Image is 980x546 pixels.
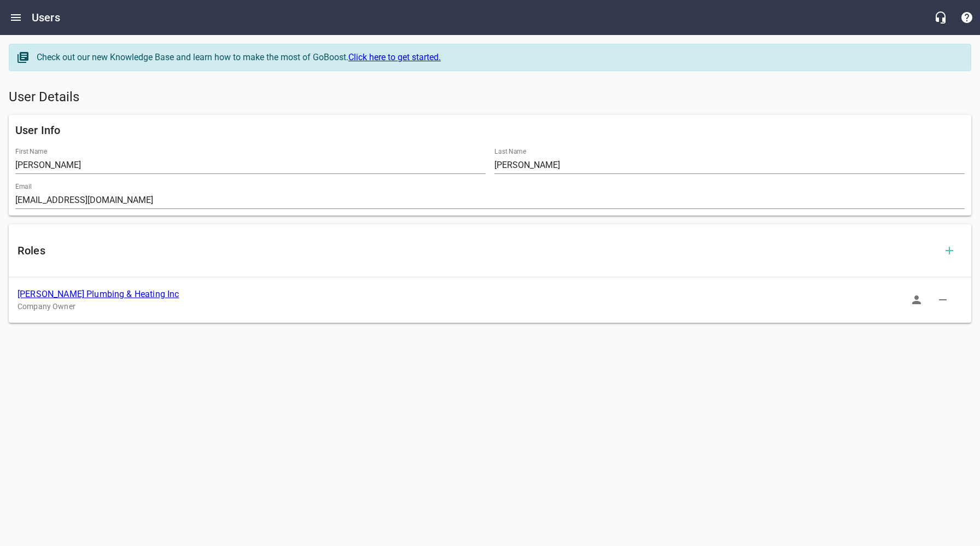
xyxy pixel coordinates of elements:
button: Add Role [936,237,962,264]
button: Sign In as Role [903,287,930,313]
button: Open drawer [3,4,29,31]
button: Live Chat [927,4,954,31]
a: [PERSON_NAME] Plumbing & Heating Inc [17,289,179,299]
label: Last Name [494,148,526,155]
h6: User Info [15,121,965,139]
button: Support Portal [954,4,980,31]
h6: Users [32,9,60,26]
label: First Name [15,148,47,155]
label: Email [15,183,32,190]
p: Company Owner [17,301,945,312]
button: Delete Role [930,287,956,313]
a: Click here to get started. [348,52,441,62]
div: Check out our new Knowledge Base and learn how to make the most of GoBoost. [37,51,960,64]
h5: User Details [9,89,971,106]
h6: Roles [17,242,936,259]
